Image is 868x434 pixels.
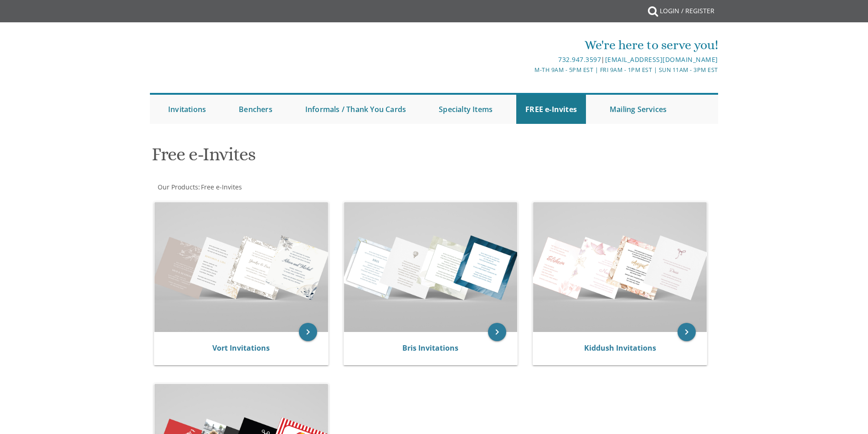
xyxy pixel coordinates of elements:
a: Benchers [230,95,282,124]
div: We're here to serve you! [340,36,718,54]
a: 732.947.3597 [558,55,601,64]
a: Free e-Invites [200,183,242,191]
a: Invitations [159,95,215,124]
a: [EMAIL_ADDRESS][DOMAIN_NAME] [605,55,718,64]
a: keyboard_arrow_right [299,323,317,341]
img: Bris Invitations [344,202,518,332]
h1: Free e-Invites [152,144,524,171]
a: Kiddush Invitations [584,343,656,353]
a: keyboard_arrow_right [488,323,506,341]
img: Kiddush Invitations [533,202,707,332]
a: Bris Invitations [402,343,458,353]
img: Vort Invitations [154,202,328,332]
a: keyboard_arrow_right [678,323,696,341]
a: Informals / Thank You Cards [296,95,415,124]
a: Vort Invitations [212,343,270,353]
a: FREE e-Invites [516,95,586,124]
a: Specialty Items [430,95,502,124]
div: | [340,54,718,65]
div: : [150,183,434,192]
a: Mailing Services [601,95,676,124]
span: Free e-Invites [201,183,242,191]
a: Our Products [157,183,198,191]
div: M-Th 9am - 5pm EST | Fri 9am - 1pm EST | Sun 11am - 3pm EST [340,65,718,75]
